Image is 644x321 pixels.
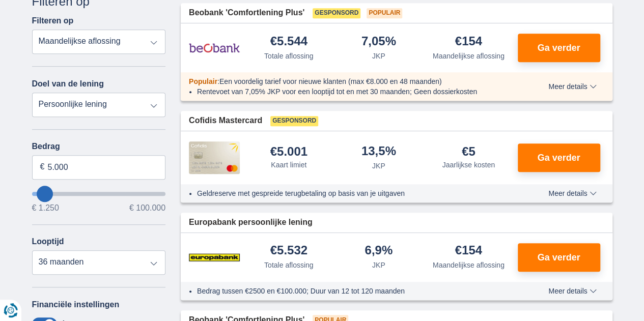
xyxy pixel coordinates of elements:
[189,35,240,61] img: product.pl.alt Beobank
[372,51,385,61] div: JKP
[197,86,511,97] li: Rentevoet van 7,05% JKP voor een looptijd tot en met 30 maanden; Geen dossierkosten
[197,188,511,198] li: Geldreserve met gespreide terugbetaling op basis van je uitgaven
[518,143,600,172] button: Ga verder
[442,160,495,170] div: Jaarlijkse kosten
[271,160,306,170] div: Kaart limiet
[270,116,318,126] span: Gesponsord
[32,142,166,151] label: Bedrag
[433,51,505,61] div: Maandelijkse aflossing
[189,245,240,270] img: product.pl.alt Europabank
[32,79,104,89] label: Doel van de lening
[372,161,385,171] div: JKP
[537,43,580,52] span: Ga verder
[313,8,360,18] span: Gesponsord
[367,8,402,18] span: Populair
[548,287,596,295] span: Meer details
[372,260,385,270] div: JKP
[181,76,519,86] div: :
[361,145,396,159] div: 13,5%
[32,204,59,212] span: € 1.250
[40,161,45,173] span: €
[537,153,580,162] span: Ga verder
[462,145,475,158] div: €5
[548,83,596,90] span: Meer details
[197,286,511,296] li: Bedrag tussen €2500 en €100.000; Duur van 12 tot 120 maanden
[518,34,600,62] button: Ga verder
[541,287,604,295] button: Meer details
[541,82,604,91] button: Meer details
[537,253,580,262] span: Ga verder
[189,77,217,85] span: Populair
[32,237,64,246] label: Looptijd
[270,35,307,49] div: €5.544
[189,141,240,174] img: product.pl.alt Cofidis CC
[189,7,304,19] span: Beobank 'Comfortlening Plus'
[264,51,314,61] div: Totale aflossing
[32,300,120,309] label: Financiële instellingen
[189,217,313,228] span: Europabank persoonlijke lening
[129,204,165,212] span: € 100.000
[541,189,604,197] button: Meer details
[455,35,482,49] div: €154
[32,16,74,25] label: Filteren op
[270,244,307,258] div: €5.532
[219,77,442,85] span: Een voordelig tarief voor nieuwe klanten (max €8.000 en 48 maanden)
[365,244,393,258] div: 6,9%
[32,192,166,196] input: wantToBorrow
[518,243,600,272] button: Ga verder
[455,244,482,258] div: €154
[361,35,396,49] div: 7,05%
[264,260,314,270] div: Totale aflossing
[548,190,596,197] span: Meer details
[270,145,307,158] div: €5.001
[189,115,262,127] span: Cofidis Mastercard
[433,260,505,270] div: Maandelijkse aflossing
